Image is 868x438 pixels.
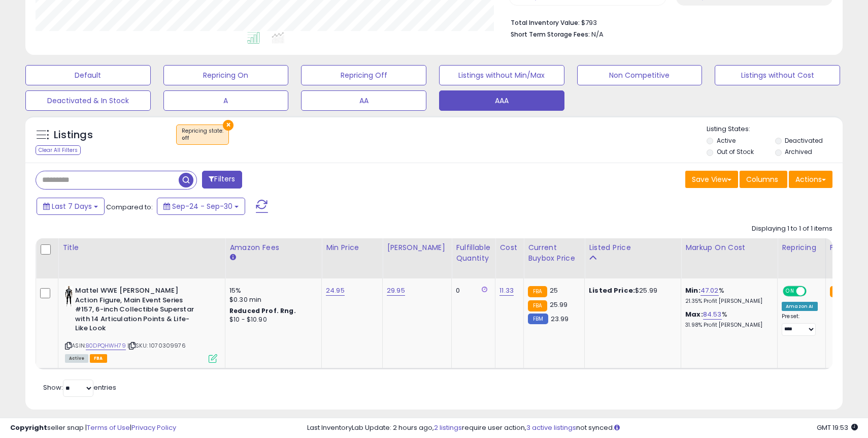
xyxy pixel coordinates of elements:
span: Columns [746,174,778,184]
small: Amazon Fees. [229,253,236,262]
small: FBA [528,286,547,297]
button: Repricing Off [301,65,426,85]
a: 84.53 [703,309,722,320]
b: Max: [685,309,703,319]
button: Non Competitive [577,65,703,85]
span: Compared to: [106,202,153,212]
small: FBM [528,314,548,324]
div: Amazon Fees [229,242,317,253]
div: Displaying 1 to 1 of 1 items [752,224,832,234]
div: % [685,310,770,329]
div: Fulfillable Quantity [456,242,491,264]
small: FBA [528,300,547,311]
div: ASIN: [65,286,217,361]
div: Markup on Cost [685,242,773,253]
b: Reduced Prof. Rng. [229,306,296,315]
div: Repricing [782,242,821,253]
span: 23.99 [551,314,569,324]
div: $0.30 min [229,295,314,304]
a: Terms of Use [87,423,130,432]
div: off [182,135,223,142]
label: Out of Stock [717,147,754,156]
span: 25.99 [550,300,568,309]
span: ON [784,287,796,296]
span: Last 7 Days [52,201,92,211]
div: Amazon AI [782,302,817,311]
div: seller snap | | [10,423,176,433]
span: 25 [550,286,558,295]
div: Listed Price [589,242,677,253]
span: All listings currently available for purchase on Amazon [65,354,88,363]
button: Default [25,65,151,85]
div: Preset: [782,313,817,336]
a: 2 listings [434,423,462,432]
div: Title [62,242,221,253]
label: Deactivated [785,136,823,145]
div: % [685,286,770,305]
button: Listings without Min/Max [439,65,564,85]
div: Min Price [326,242,378,253]
div: [PERSON_NAME] [387,242,447,253]
label: Archived [785,147,812,156]
button: Sep-24 - Sep-30 [157,198,245,215]
div: 0 [456,286,487,295]
button: Deactivated & In Stock [25,90,151,111]
button: AA [301,90,426,111]
b: Listed Price: [589,286,635,295]
b: Short Term Storage Fees: [511,30,590,39]
p: 31.98% Profit [PERSON_NAME] [685,322,770,329]
button: Filters [202,171,242,189]
p: Listing States: [707,124,842,134]
strong: Copyright [10,423,47,432]
span: Sep-24 - Sep-30 [172,201,232,211]
span: | SKU: 1070309976 [127,341,186,350]
b: Mattel WWE [PERSON_NAME] Action Figure, Main Event Series #157, 6-inch Collectible Superstar with... [75,286,198,336]
a: 29.95 [387,286,405,296]
span: Show: entries [43,383,116,392]
a: Privacy Policy [131,423,176,432]
div: 15% [229,286,314,295]
button: Last 7 Days [37,198,105,215]
span: FBA [90,354,107,363]
button: Listings without Cost [715,65,840,85]
a: 3 active listings [526,423,576,432]
h5: Listings [54,128,93,142]
div: Last InventoryLab Update: 2 hours ago, require user action, not synced. [307,423,858,433]
a: 24.95 [326,286,345,296]
small: FBA [830,286,849,297]
span: Repricing state : [182,127,223,142]
p: 21.35% Profit [PERSON_NAME] [685,298,770,305]
div: Current Buybox Price [528,242,580,264]
a: B0DPQHWH79 [86,341,126,350]
button: Actions [789,171,832,188]
label: Active [717,136,736,145]
b: Total Inventory Value: [511,18,580,27]
span: 2025-10-8 19:53 GMT [817,423,858,432]
button: Save View [685,171,738,188]
a: 47.02 [700,286,719,296]
div: $10 - $10.90 [229,316,314,324]
a: 11.33 [499,286,514,296]
div: Cost [499,242,519,253]
img: 31wTBvjwdsL._SL40_.jpg [65,286,73,306]
span: OFF [805,287,821,296]
div: Clear All Filters [36,145,81,155]
button: Columns [740,171,787,188]
button: AAA [439,90,564,111]
span: N/A [591,29,604,39]
button: × [223,120,233,131]
th: The percentage added to the cost of goods (COGS) that forms the calculator for Min & Max prices. [681,238,778,278]
div: $25.99 [589,286,673,295]
button: A [163,90,289,111]
button: Repricing On [163,65,289,85]
li: $793 [511,16,825,28]
b: Min: [685,286,700,295]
